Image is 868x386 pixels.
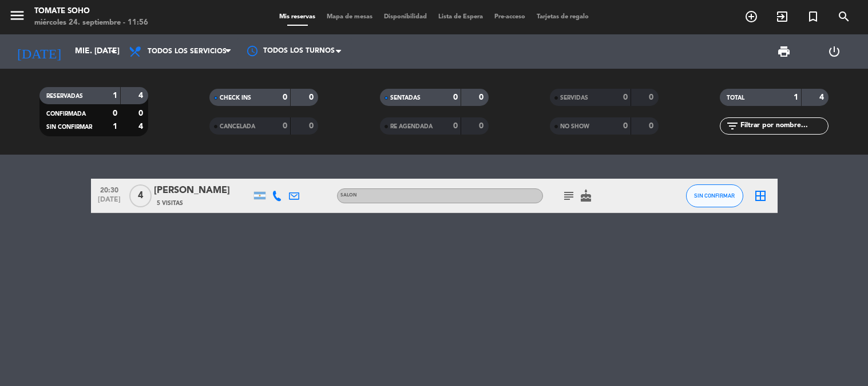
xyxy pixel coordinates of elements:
[274,14,321,20] span: Mis reservas
[694,192,735,199] span: SIN CONFIRMAR
[129,184,152,207] span: 4
[283,93,287,101] strong: 0
[453,122,458,130] strong: 0
[34,6,148,17] div: Tomate Soho
[562,189,576,203] i: subject
[113,109,117,117] strong: 0
[726,119,739,133] i: filter_list
[806,10,820,23] i: turned_in_not
[9,39,69,64] i: [DATE]
[148,48,227,56] span: Todos los servicios
[827,45,841,58] i: power_settings_new
[433,14,489,20] span: Lista de Espera
[560,95,588,101] span: SERVIDAS
[794,93,798,101] strong: 1
[837,10,851,23] i: search
[754,189,767,203] i: border_all
[220,124,255,129] span: CANCELADA
[489,14,531,20] span: Pre-acceso
[819,93,826,101] strong: 4
[649,122,656,130] strong: 0
[138,92,145,100] strong: 4
[340,193,357,198] span: SALON
[9,7,26,28] button: menu
[309,93,316,101] strong: 0
[309,122,316,130] strong: 0
[220,95,251,101] span: CHECK INS
[686,184,743,207] button: SIN CONFIRMAR
[777,45,791,58] span: print
[157,199,183,208] span: 5 Visitas
[46,111,86,117] span: CONFIRMADA
[106,45,120,58] i: arrow_drop_down
[744,10,758,23] i: add_circle_outline
[34,17,148,29] div: miércoles 24. septiembre - 11:56
[479,122,486,130] strong: 0
[138,123,145,131] strong: 4
[154,183,251,198] div: [PERSON_NAME]
[560,124,589,129] span: NO SHOW
[138,109,145,117] strong: 0
[46,124,92,130] span: SIN CONFIRMAR
[378,14,433,20] span: Disponibilidad
[649,93,656,101] strong: 0
[390,124,433,129] span: RE AGENDADA
[623,122,628,130] strong: 0
[9,7,26,24] i: menu
[727,95,744,101] span: TOTAL
[775,10,789,23] i: exit_to_app
[95,196,124,209] span: [DATE]
[390,95,421,101] span: SENTADAS
[113,123,117,131] strong: 1
[321,14,378,20] span: Mapa de mesas
[579,189,593,203] i: cake
[531,14,594,20] span: Tarjetas de regalo
[809,34,859,69] div: LOG OUT
[739,120,828,132] input: Filtrar por nombre...
[113,92,117,100] strong: 1
[623,93,628,101] strong: 0
[479,93,486,101] strong: 0
[46,93,83,99] span: RESERVADAS
[453,93,458,101] strong: 0
[283,122,287,130] strong: 0
[95,183,124,196] span: 20:30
